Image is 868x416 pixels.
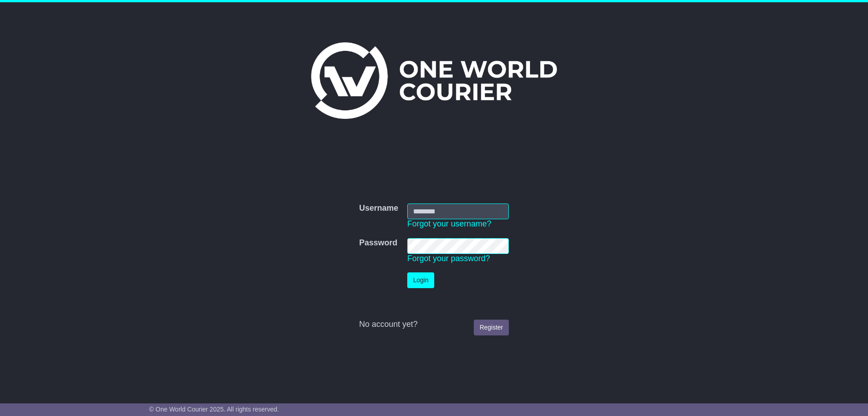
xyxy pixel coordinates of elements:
a: Forgot your password? [407,254,490,263]
div: No account yet? [359,320,509,330]
label: Password [359,238,397,248]
img: One World [311,42,556,119]
span: © One World Courier 2025. All rights reserved. [149,406,279,413]
a: Forgot your username? [407,219,491,228]
label: Username [359,203,398,213]
button: Login [407,272,434,288]
a: Register [474,320,509,335]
